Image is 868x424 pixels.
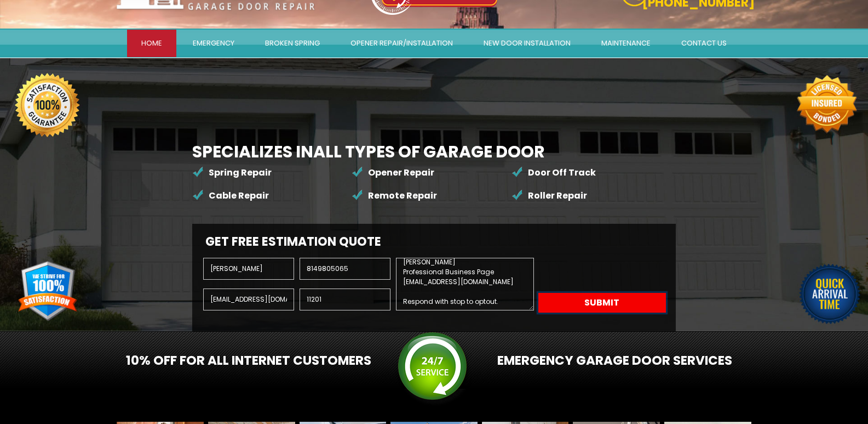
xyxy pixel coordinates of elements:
[538,258,666,291] iframe: reCAPTCHA
[192,184,352,207] li: Cable Repair
[300,289,390,310] input: Zip
[469,30,585,57] a: New door installation
[511,184,671,207] li: Roller Repair
[300,258,390,280] input: Phone
[336,30,467,57] a: Opener Repair/Installation
[497,353,755,369] h2: Emergency Garage Door services
[203,289,294,310] input: Enter email
[192,140,545,163] b: Specializes in
[587,30,665,57] a: Maintenance
[352,161,511,184] li: Opener Repair
[179,30,249,57] a: Emergency
[203,258,294,280] input: Name
[352,184,511,207] li: Remote Repair
[396,331,472,406] img: srv.png
[511,161,671,184] li: Door Off Track
[313,140,545,163] span: All Types of Garage Door
[114,353,371,369] h2: 10% OFF For All Internet Customers
[192,161,352,184] li: Spring Repair
[198,235,671,249] h2: Get Free Estimation Quote
[667,30,741,57] a: Contact Us
[251,30,334,57] a: Broken Spring
[538,293,666,313] button: Submit
[127,30,176,57] a: Home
